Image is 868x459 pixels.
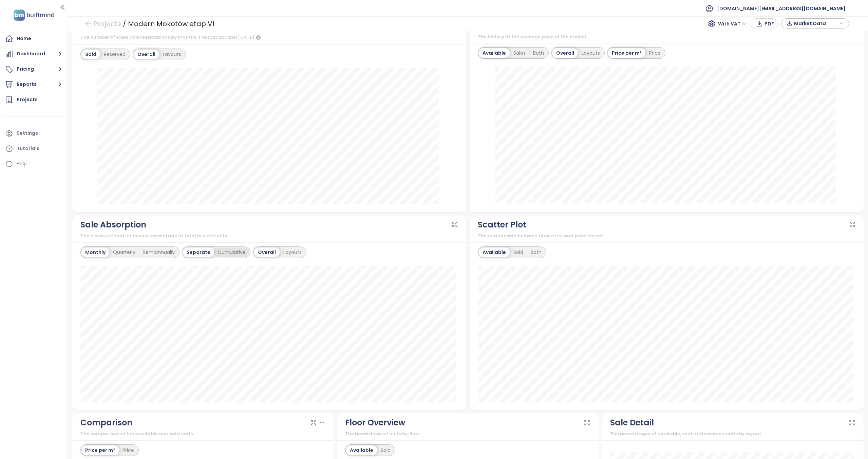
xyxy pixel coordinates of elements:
[608,48,645,58] div: Price per m²
[478,218,526,231] div: Scatter Plot
[3,157,64,171] div: Help
[3,78,64,91] button: Reports
[17,160,27,168] div: Help
[254,247,280,257] div: Overall
[17,129,38,137] div: Settings
[214,247,249,257] div: Cumulative
[80,218,146,231] div: Sale Absorption
[17,144,39,153] div: Tutorials
[377,445,394,455] div: Sold
[529,48,548,58] div: Both
[552,48,578,58] div: Overall
[139,247,178,257] div: Semiannually
[3,127,64,140] a: Settings
[479,247,510,257] div: Available
[645,48,664,58] div: Price
[80,233,458,239] div: The history of sold units as a percentage of total project units.
[159,50,185,59] div: Layouts
[3,62,64,76] button: Pricing
[85,18,121,30] a: arrow-left Projects
[280,247,305,257] div: Layouts
[610,430,855,437] div: The percentages of available, sold and reserved units by layout.
[510,247,527,257] div: Sold
[128,18,214,30] div: Modern Mokotów etap VI
[81,50,100,59] div: Sold
[123,18,126,30] div: /
[119,445,138,455] div: Price
[81,445,119,455] div: Price per m²
[527,247,545,257] div: Both
[718,19,747,29] span: With VAT
[3,32,64,45] a: Home
[134,50,159,59] div: Overall
[81,247,109,257] div: Monthly
[345,416,405,429] div: Floor Overview
[183,247,214,257] div: Separate
[346,445,377,455] div: Available
[345,430,590,437] div: The breakdown of units by floor.
[80,416,132,429] div: Comparison
[479,48,510,58] div: Available
[17,95,38,104] div: Projects
[3,93,64,107] a: Projects
[478,34,856,40] div: The history of the average price of the project.
[17,34,31,43] div: Home
[765,20,774,27] span: PDF
[510,48,529,58] div: Sales
[610,416,654,429] div: Sale Detail
[100,50,129,59] div: Reserved
[109,247,139,257] div: Quarterly
[578,48,604,58] div: Layouts
[12,8,56,22] img: logo
[85,20,92,27] span: arrow-left
[794,18,838,29] span: Market Data
[785,18,845,29] div: button
[3,142,64,155] a: Tutorials
[751,18,778,29] button: PDF
[3,47,64,61] button: Dashboard
[717,0,846,17] span: [DOMAIN_NAME][EMAIL_ADDRESS][DOMAIN_NAME]
[80,34,458,42] div: The number of sales and reservations by months. The last update: [DATE]
[80,430,326,437] div: The comparison of the available and sold units.
[478,233,856,239] div: The relationship between floor area and price per m².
